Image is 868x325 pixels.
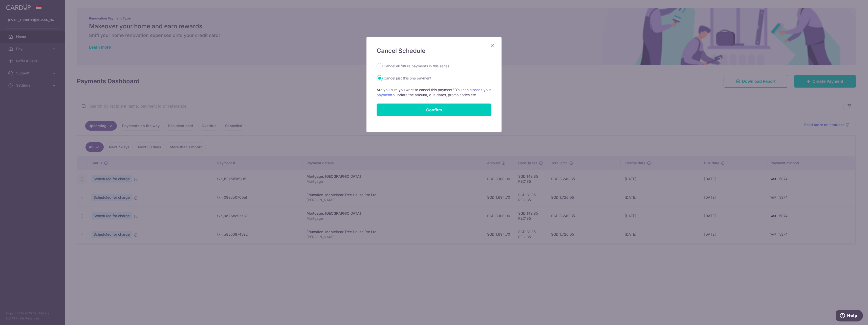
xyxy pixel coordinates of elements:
label: Cancel just this one payment [384,75,431,81]
label: Cancel all future payments in this series [384,63,449,69]
button: Close [489,43,495,49]
iframe: Opens a widget where you can find more information [836,310,863,322]
h5: Cancel Schedule [377,47,491,55]
button: Confirm [377,104,491,116]
p: Are you sure you want to cancel this payment? You can also to update the amount, due dates, promo... [377,87,491,97]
